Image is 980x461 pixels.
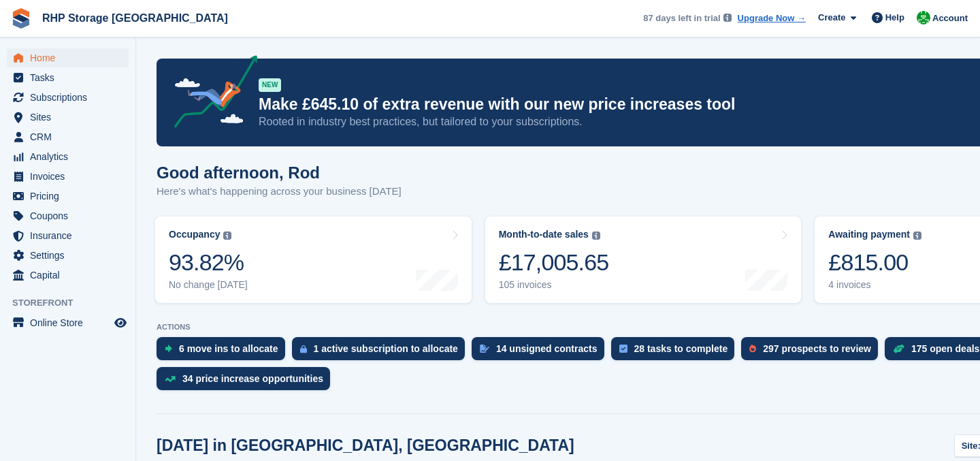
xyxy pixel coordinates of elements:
[165,376,176,382] img: price_increase_opportunities-93ffe204e8149a01c8c9dc8f82e8f89637d9d84a8eef4429ea346261dce0b2c0.svg
[300,345,307,353] img: active_subscription_to_allocate_icon-d502201f5373d7db506a760aba3b589e785aa758c864c3986d89f69b8ff3...
[165,345,172,353] img: move_ins_to_allocate_icon-fdf77a2bb77ea45bf5b3d319d69a93e2d87916cf1d5bf7949dd705db3b84f3ca.svg
[179,343,278,354] div: 6 move ins to allocate
[7,88,129,107] a: menu
[30,187,112,206] span: Pricing
[30,48,112,67] span: Home
[7,313,129,332] a: menu
[619,345,627,353] img: task-75834270c22a3079a89374b754ae025e5fb1db73e45f91037f5363f120a921f8.svg
[485,217,802,303] a: Month-to-date sales £17,005.65 105 invoices
[157,184,402,200] p: Here's what's happening across your business [DATE]
[30,313,112,332] span: Online Store
[163,55,258,133] img: price-adjustments-announcement-icon-8257ccfd72463d97f412b2fc003d46551f7dbcb40ab6d574587a9cd5c0d94...
[30,246,112,265] span: Settings
[828,279,921,291] div: 4 invoices
[749,345,756,353] img: prospect-51fa495bee0391a8d652442698ab0144808aea92771e9ea1ae160a38d050c398.svg
[30,226,112,245] span: Insurance
[913,232,921,240] img: icon-info-grey-7440780725fd019a000dd9b08b2336e03edf1995a4989e88bcd33f0948082b44.svg
[738,12,806,25] a: Upgrade Now →
[30,127,112,146] span: CRM
[169,229,220,240] div: Occupancy
[592,232,600,240] img: icon-info-grey-7440780725fd019a000dd9b08b2336e03edf1995a4989e88bcd33f0948082b44.svg
[499,279,609,291] div: 105 invoices
[499,249,609,276] div: £17,005.65
[12,296,135,310] span: Storefront
[7,266,129,285] a: menu
[611,337,742,367] a: 28 tasks to complete
[7,246,129,265] a: menu
[917,11,930,25] img: Rod
[30,147,112,166] span: Analytics
[37,7,233,29] a: RHP Storage [GEOGRAPHIC_DATA]
[30,266,112,285] span: Capital
[259,78,281,92] div: NEW
[314,343,458,354] div: 1 active subscription to allocate
[634,343,728,354] div: 28 tasks to complete
[828,249,921,276] div: £815.00
[30,167,112,186] span: Invoices
[893,344,904,353] img: deal-1b604bf984904fb50ccaf53a9ad4b4a5d6e5aea283cecdc64d6e3604feb123c2.svg
[30,108,112,127] span: Sites
[7,226,129,245] a: menu
[643,12,720,25] span: 87 days left in trial
[7,68,129,87] a: menu
[480,345,489,353] img: contract_signature_icon-13c848040528278c33f63329250d36e43548de30e8caae1d1a13099fd9432cc5.svg
[155,217,472,303] a: Occupancy 93.82% No change [DATE]
[30,88,112,107] span: Subscriptions
[157,163,402,182] h1: Good afternoon, Rod
[763,343,871,354] div: 297 prospects to review
[223,232,231,240] img: icon-info-grey-7440780725fd019a000dd9b08b2336e03edf1995a4989e88bcd33f0948082b44.svg
[499,229,589,240] div: Month-to-date sales
[7,206,129,225] a: menu
[30,68,112,87] span: Tasks
[7,108,129,127] a: menu
[157,367,337,397] a: 34 price increase opportunities
[7,147,129,166] a: menu
[741,337,885,367] a: 297 prospects to review
[7,167,129,186] a: menu
[7,187,129,206] a: menu
[11,8,31,29] img: stora-icon-8386f47178a22dfd0bd8f6a31ec36ba5ce8667c1dd55bd0f319d3a0aa187defe.svg
[496,343,598,354] div: 14 unsigned contracts
[472,337,611,367] a: 14 unsigned contracts
[7,48,129,67] a: menu
[292,337,472,367] a: 1 active subscription to allocate
[828,229,910,240] div: Awaiting payment
[157,337,292,367] a: 6 move ins to allocate
[182,373,323,384] div: 34 price increase opportunities
[911,343,979,354] div: 175 open deals
[818,11,845,25] span: Create
[30,206,112,225] span: Coupons
[157,436,574,455] h2: [DATE] in [GEOGRAPHIC_DATA], [GEOGRAPHIC_DATA]
[723,14,732,22] img: icon-info-grey-7440780725fd019a000dd9b08b2336e03edf1995a4989e88bcd33f0948082b44.svg
[885,11,904,25] span: Help
[932,12,968,25] span: Account
[169,279,248,291] div: No change [DATE]
[7,127,129,146] a: menu
[169,249,248,276] div: 93.82%
[112,315,129,331] a: Preview store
